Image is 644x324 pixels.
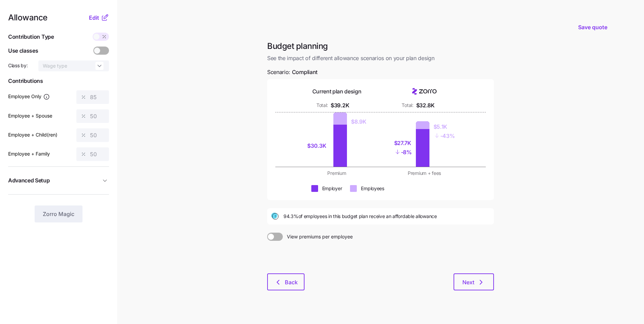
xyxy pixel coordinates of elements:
[454,273,494,290] button: Next
[8,150,50,158] label: Employee + Family
[8,62,27,69] span: Class by:
[331,101,349,110] div: $39.2K
[267,41,494,51] h1: Budget planning
[394,147,412,157] div: - 8%
[8,33,54,41] span: Contribution Type
[578,23,607,31] span: Save quote
[297,170,376,177] div: Premium
[8,131,57,139] label: Employee + Child(ren)
[292,68,317,76] span: Compliant
[312,87,362,96] div: Current plan design
[307,142,329,150] div: $30.3K
[8,93,50,100] label: Employee Only
[434,123,455,131] div: $5.1K
[322,185,342,192] div: Employer
[573,18,613,37] button: Save quote
[285,278,298,286] span: Back
[283,213,437,220] span: 94.3% of employees in this budget plan receive an affordable allowance
[416,101,435,110] div: $32.8K
[8,14,48,22] span: Allowance
[402,102,413,109] div: Total:
[283,233,353,241] span: View premiums per employee
[351,118,366,126] div: $8.9K
[35,205,82,222] button: Zorro Magic
[462,278,474,286] span: Next
[434,131,455,140] div: - 43%
[316,102,328,109] div: Total:
[8,176,50,185] span: Advanced Setup
[267,54,494,62] span: See the impact of different allowance scenarios on your plan design
[8,77,109,85] span: Contributions
[8,47,38,55] span: Use classes
[267,273,305,290] button: Back
[89,14,99,22] span: Edit
[8,172,109,189] button: Advanced Setup
[89,14,101,22] button: Edit
[8,112,52,120] label: Employee + Spouse
[394,139,412,147] div: $27.7K
[267,68,317,76] span: Scenario:
[43,210,74,218] span: Zorro Magic
[361,185,384,192] div: Employees
[385,170,464,177] div: Premium + fees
